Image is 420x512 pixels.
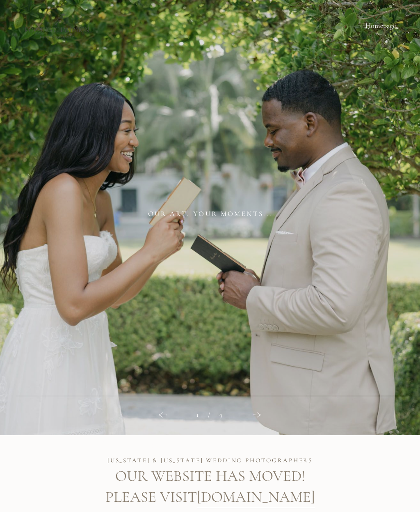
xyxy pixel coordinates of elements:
[148,209,167,220] span: OUR
[24,12,90,39] img: Popping Champaign Photography
[197,488,315,506] a: [DOMAIN_NAME]
[197,487,315,508] u: [DOMAIN_NAME]
[208,411,211,418] span: /
[196,411,224,419] h5: 1 9
[170,209,190,220] span: ART,
[361,21,400,31] a: Homepage
[105,467,309,507] a: OUR WEBSITE HAS MOVED! PLEASE VISIT
[221,209,272,220] span: MOMENTS...
[24,457,396,464] h5: [US_STATE] & [US_STATE] wedding photographers
[193,209,218,220] span: YOUR
[70,436,350,455] span: [US_STATE] WEDDING PHOTOGRAPHERS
